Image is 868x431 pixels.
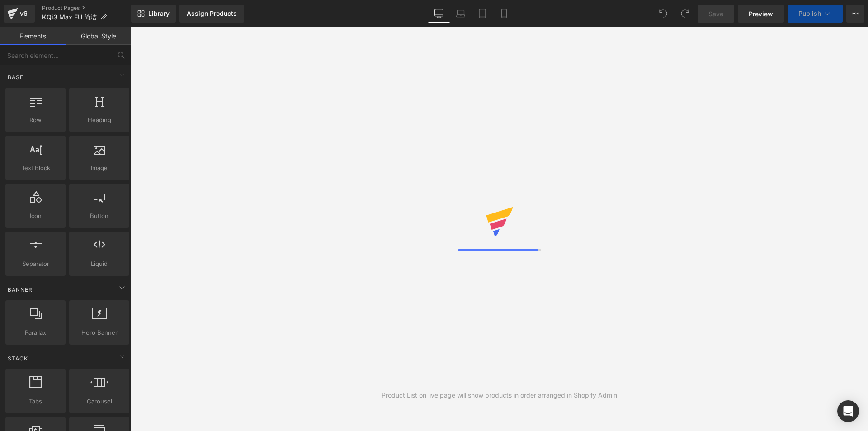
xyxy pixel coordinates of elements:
span: Text Block [8,163,63,173]
span: Publish [798,10,821,17]
span: Parallax [8,328,63,337]
div: v6 [18,8,29,19]
span: KQi3 Max EU 简洁 [42,14,97,21]
span: Button [72,211,127,221]
span: Liquid [72,259,127,269]
a: Preview [738,5,784,23]
div: Open Intercom Messenger [837,400,859,422]
span: Banner [7,285,33,294]
a: Laptop [450,5,472,23]
span: Save [708,9,723,19]
a: New Library [131,5,176,23]
span: Library [148,9,170,18]
div: Product List on live page will show products in order arranged in Shopify Admin [382,390,617,400]
span: Carousel [72,397,127,406]
span: Tabs [8,397,63,406]
span: Icon [8,211,63,221]
span: Row [8,115,63,125]
span: Image [72,163,127,173]
button: Publish [788,5,843,23]
a: Global Style [66,27,131,45]
a: Desktop [428,5,450,23]
span: Stack [7,354,29,363]
button: Redo [676,5,694,23]
div: Assign Products [187,10,237,17]
span: Hero Banner [72,328,127,337]
span: Separator [8,259,63,269]
button: More [846,5,864,23]
a: Tablet [472,5,493,23]
button: Undo [654,5,672,23]
span: Preview [749,9,773,19]
span: Base [7,73,24,81]
a: Product Pages [42,5,131,12]
span: Heading [72,115,127,125]
a: Mobile [493,5,515,23]
a: v6 [4,5,35,23]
